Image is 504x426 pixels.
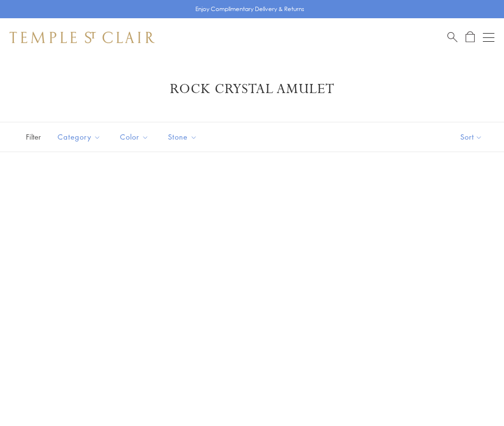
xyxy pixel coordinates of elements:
[439,122,504,152] button: Show sort by
[195,4,304,14] p: Enjoy Complimentary Delivery & Returns
[466,31,475,43] a: Open Shopping Bag
[483,32,494,43] button: Open navigation
[161,126,204,148] button: Stone
[53,131,108,143] span: Category
[24,81,480,98] h1: Rock Crystal Amulet
[50,126,108,148] button: Category
[113,126,156,148] button: Color
[447,31,457,43] a: Search
[115,131,156,143] span: Color
[10,32,155,43] img: Temple St. Clair
[163,131,204,143] span: Stone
